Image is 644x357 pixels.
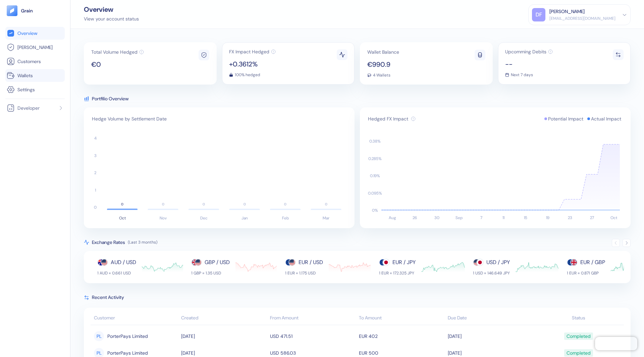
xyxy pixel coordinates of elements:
div: 1 EUR = 1.175 USD [285,270,323,276]
text: Dec [200,215,208,221]
span: Actual Impact [591,115,621,122]
div: EUR / GBP [580,258,605,266]
text: 23 [568,215,572,220]
text: 0 [244,202,246,206]
td: [DATE] [179,328,268,345]
a: Settings [7,86,63,94]
span: €0 [91,61,144,68]
div: View your account status [84,15,139,22]
text: 0.285 % [368,156,382,161]
span: FX Impact Hedged [229,49,269,54]
th: To Amount [357,312,446,325]
div: PL [94,331,104,341]
span: Total Volume Hedged [91,50,138,54]
div: 1 GBP = 1.35 USD [191,270,230,276]
div: Status [537,314,621,321]
div: 1 USD = 146.649 JPY [473,270,510,276]
div: EUR / JPY [392,258,416,266]
td: EUR 402 [357,328,446,345]
text: 27 [590,215,594,220]
td: USD 471.51 [268,328,357,345]
a: Overview [7,29,63,37]
text: 3 [94,153,97,158]
a: [PERSON_NAME] [7,43,63,51]
text: 0 [162,202,164,206]
text: Feb [282,215,289,221]
text: 0.19 % [370,173,380,178]
span: Customers [17,58,41,65]
td: [DATE] [446,328,535,345]
th: Created [179,312,268,325]
text: 0 [284,202,286,206]
div: GBP / USD [205,258,230,266]
text: Oct [610,215,618,220]
span: Wallets [17,72,33,79]
span: Hedge Volume by Settlement Date [92,115,167,122]
span: -- [505,61,553,67]
text: 7 [480,215,482,220]
th: Customer [91,312,179,325]
img: logo-tablet-V2.svg [7,5,17,16]
text: Mar [323,215,329,221]
text: Jan [241,215,248,221]
text: 1 [95,188,96,193]
span: 4 Wallets [373,73,390,77]
text: 0 [121,202,123,206]
div: USD / JPY [486,258,510,266]
span: Overview [17,30,37,37]
div: 1 EUR = 172.325 JPY [379,270,416,276]
text: 11 [502,215,504,220]
div: Overview [84,6,139,13]
span: Next 7 days [511,73,533,77]
div: AUD / USD [111,258,136,266]
span: Upcomming Debits [505,49,546,54]
text: 2 [94,170,97,175]
text: 0.38 % [369,139,381,144]
text: 0.095 % [368,191,382,196]
text: 0 [203,202,205,206]
div: EUR / USD [299,258,323,266]
span: +0.3612% [229,61,276,67]
text: 4 [94,136,97,141]
text: Sep [455,215,463,220]
span: [PERSON_NAME] [17,44,53,51]
text: Nov [160,215,167,221]
span: (Last 3 months) [128,240,157,245]
th: From Amount [268,312,357,325]
div: [EMAIL_ADDRESS][DOMAIN_NAME] [549,15,615,21]
text: 26 [413,215,417,220]
span: Recent Activity [92,294,124,301]
span: PorterPays Limited [107,330,148,342]
text: 0 [94,205,97,210]
text: 15 [524,215,527,220]
a: Customers [7,57,63,65]
text: 19 [546,215,549,220]
text: Oct [119,215,126,221]
span: Portfilio Overview [92,95,128,102]
span: Hedged FX Impact [368,115,408,122]
span: Developer [17,105,40,111]
div: [PERSON_NAME] [549,8,585,15]
div: Completed [567,330,591,342]
text: Aug [389,215,396,220]
span: 100% hedged [235,73,260,77]
span: Potential Impact [548,115,583,122]
div: DF [532,8,545,21]
span: Exchange Rates [92,239,125,246]
text: 0 % [372,208,378,213]
text: 0 [325,202,327,206]
text: 30 [434,215,439,220]
span: €990.9 [367,61,399,68]
img: logo [21,8,33,13]
th: Due Date [446,312,535,325]
span: Settings [17,86,35,93]
iframe: Chatra live chat [595,337,637,350]
div: 1 AUD = 0.661 USD [97,270,136,276]
span: Wallet Balance [367,50,399,54]
a: Wallets [7,71,63,80]
div: 1 EUR = 0.871 GBP [567,270,605,276]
